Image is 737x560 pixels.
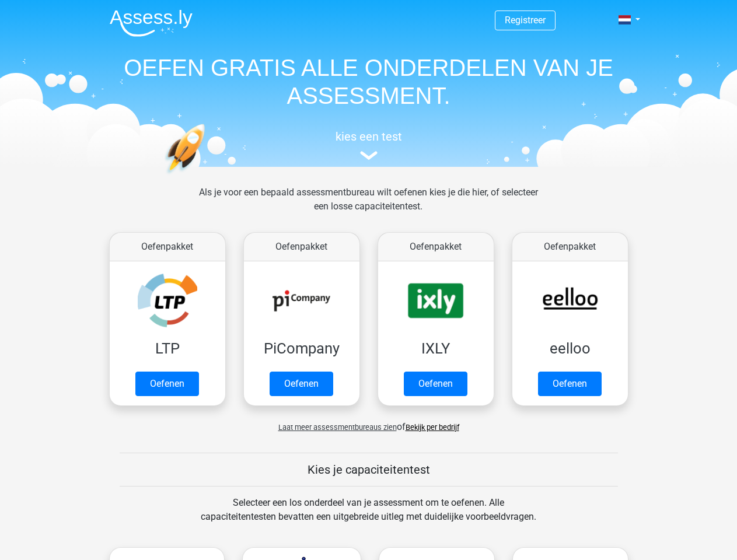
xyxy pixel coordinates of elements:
[406,423,459,432] a: Bekijk per bedrijf
[100,54,637,110] h1: OEFEN GRATIS ALLE ONDERDELEN VAN JE ASSESSMENT.
[360,151,378,160] img: assessment
[100,129,637,143] h5: kies een test
[270,372,333,396] a: Oefenen
[538,372,602,396] a: Oefenen
[278,423,397,432] span: Laat meer assessmentbureaus zien
[505,15,546,26] a: Registreer
[190,496,547,538] div: Selecteer een los onderdeel van je assessment om te oefenen. Alle capaciteitentesten bevatten een...
[404,372,467,396] a: Oefenen
[100,129,637,160] a: kies een test
[120,463,618,477] h5: Kies je capaciteitentest
[190,185,547,228] div: Als je voor een bepaald assessmentbureau wilt oefenen kies je die hier, of selecteer een losse ca...
[165,124,250,229] img: oefenen
[110,9,193,37] img: Assessly
[135,372,199,396] a: Oefenen
[100,411,637,434] div: of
